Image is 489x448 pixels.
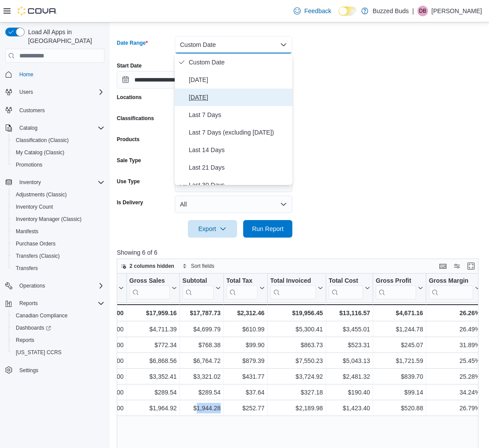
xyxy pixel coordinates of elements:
[412,6,414,16] p: |
[429,277,480,299] button: Gross Margin
[16,349,61,356] span: [US_STATE] CCRS
[16,177,104,188] span: Inventory
[431,6,482,16] p: [PERSON_NAME]
[129,356,177,366] div: $6,868.56
[9,146,108,159] button: My Catalog (Classic)
[270,277,316,285] div: Total Invoiced
[16,69,104,80] span: Home
[227,340,265,350] div: $99.90
[417,6,428,16] div: Daniel Barnes
[429,356,480,366] div: 25.45%
[183,403,221,413] div: $1,944.28
[16,281,104,291] span: Operations
[12,263,104,274] span: Transfers
[270,403,323,413] div: $2,189.98
[2,297,108,309] button: Reports
[16,69,37,80] a: Home
[16,123,104,133] span: Catalog
[376,324,423,334] div: $1,244.78
[183,371,221,382] div: $3,321.02
[438,261,448,271] button: Keyboard shortcuts
[12,347,65,358] a: [US_STATE] CCRS
[16,104,104,115] span: Customers
[329,308,370,318] div: $13,116.57
[129,387,177,398] div: $289.54
[270,308,323,318] div: $19,956.45
[12,135,72,146] a: Classification (Classic)
[290,2,334,20] a: Feedback
[183,387,221,398] div: $289.54
[189,75,289,85] span: [DATE]
[243,220,292,238] button: Run Report
[376,277,416,285] div: Gross Profit
[12,147,104,158] span: My Catalog (Classic)
[12,226,42,237] a: Manifests
[2,176,108,188] button: Inventory
[2,122,108,134] button: Catalog
[183,324,221,334] div: $4,699.79
[419,6,427,16] span: DB
[189,110,289,120] span: Last 7 Days
[193,220,232,238] span: Export
[117,115,154,122] label: Classifications
[129,308,177,318] div: $17,959.16
[16,149,65,156] span: My Catalog (Classic)
[129,263,174,270] span: 2 columns hidden
[429,308,480,318] div: 26.26%
[9,213,108,225] button: Inventory Manager (Classic)
[19,367,38,374] span: Settings
[12,226,104,237] span: Manifests
[12,135,104,146] span: Classification (Classic)
[329,324,370,334] div: $3,455.01
[270,356,323,366] div: $7,550.23
[175,53,292,185] div: Select listbox
[16,87,104,97] span: Users
[12,214,85,224] a: Inventory Manager (Classic)
[376,403,423,413] div: $520.88
[117,157,141,164] label: Sale Type
[12,189,104,200] span: Adjustments (Classic)
[12,147,68,158] a: My Catalog (Classic)
[189,57,289,68] span: Custom Date
[376,371,423,382] div: $839.70
[129,277,177,299] button: Gross Sales
[19,300,38,307] span: Reports
[16,324,51,331] span: Dashboards
[2,364,108,377] button: Settings
[227,277,258,285] div: Total Tax
[16,240,56,247] span: Purchase Orders
[189,145,289,155] span: Last 14 Days
[9,134,108,146] button: Classification (Classic)
[429,387,480,398] div: 34.24%
[16,365,42,376] a: Settings
[117,94,142,101] label: Locations
[16,203,53,210] span: Inventory Count
[373,6,409,16] p: Buzzed Buds
[2,280,108,292] button: Operations
[18,7,57,15] img: Cova
[12,251,63,261] a: Transfers (Classic)
[270,277,316,299] div: Total Invoiced
[175,196,292,213] button: All
[270,277,323,299] button: Total Invoiced
[16,228,38,235] span: Manifests
[16,105,48,116] a: Customers
[12,335,104,345] span: Reports
[19,282,45,289] span: Operations
[9,322,108,334] a: Dashboards
[16,365,104,376] span: Settings
[329,387,370,398] div: $190.40
[329,277,370,299] button: Total Cost
[189,92,289,103] span: [DATE]
[9,188,108,201] button: Adjustments (Classic)
[183,356,221,366] div: $6,764.72
[9,309,108,322] button: Canadian Compliance
[117,261,178,271] button: 2 columns hidden
[227,403,265,413] div: $252.77
[183,277,214,285] div: Subtotal
[129,324,177,334] div: $4,711.39
[16,216,82,223] span: Inventory Manager (Classic)
[16,137,69,144] span: Classification (Classic)
[12,310,104,321] span: Canadian Compliance
[12,263,41,274] a: Transfers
